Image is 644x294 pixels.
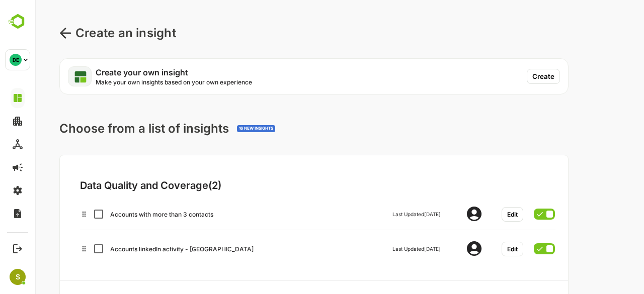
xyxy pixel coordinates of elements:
[204,126,238,131] div: 16 NEW INSIGHTS
[60,68,219,77] p: Create your own insight
[492,69,525,84] button: Create
[40,24,141,42] p: Create an insight
[10,54,22,66] div: DE
[45,238,520,256] div: Checkbox demoAccounts linkedIn activity - [GEOGRAPHIC_DATA]Last Updated[DATE]Edit
[75,211,347,218] div: Accounts with more than 3 contacts
[60,79,219,86] p: Make your own insights based on your own experience
[45,204,520,222] div: Checkbox demoAccounts with more than 3 contactsLast Updated[DATE]Edit
[10,269,26,285] div: S
[466,242,488,256] button: Edit
[492,69,533,84] a: Create
[5,12,31,31] img: BambooboxLogoMark.f1c84d78b4c51b1a7b5f700c9845e183.svg
[45,179,537,191] div: Data Quality and Coverage ( 2 )
[11,242,24,255] button: Logout
[24,122,240,136] div: Choose from a list of insights
[75,245,347,253] div: Accounts linkedIn activity - [GEOGRAPHIC_DATA]
[357,211,406,217] div: Last Updated [DATE]
[466,207,488,222] button: Edit
[357,246,406,252] div: Last Updated [DATE]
